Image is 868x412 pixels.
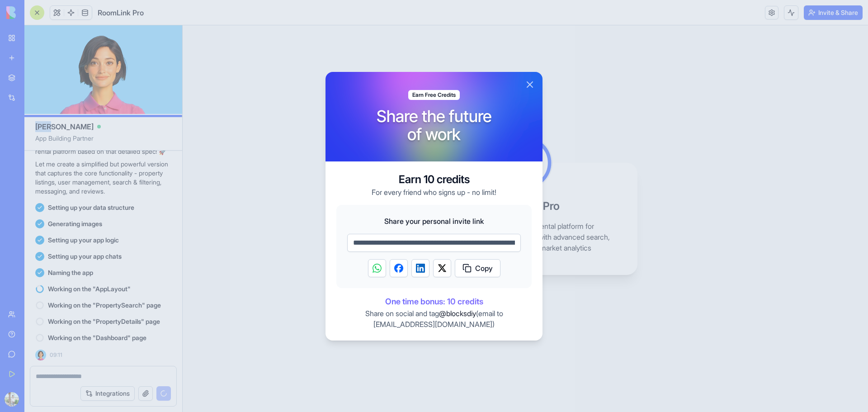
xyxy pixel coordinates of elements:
span: Earn Free Credits [412,91,456,99]
button: Share on Facebook [390,259,408,277]
img: LinkedIn [416,264,425,273]
a: [EMAIL_ADDRESS][DOMAIN_NAME] [373,320,492,329]
span: Share your personal invite link [347,216,521,227]
button: Copy [455,259,500,277]
span: @blocksdiy [439,309,476,318]
h1: Share the future of work [377,107,492,143]
button: Share on LinkedIn [411,259,429,277]
h3: Earn 10 credits [372,172,496,187]
button: Share on Twitter [433,259,451,277]
p: Share on social and tag (email to ) [336,308,532,330]
span: One time bonus: 10 credits [336,295,532,308]
img: WhatsApp [373,264,382,273]
p: For every friend who signs up - no limit! [372,187,496,198]
button: Share on WhatsApp [368,259,386,277]
button: Close [524,79,535,90]
span: Copy [475,263,493,274]
img: Twitter [438,264,447,273]
img: Facebook [394,264,403,273]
